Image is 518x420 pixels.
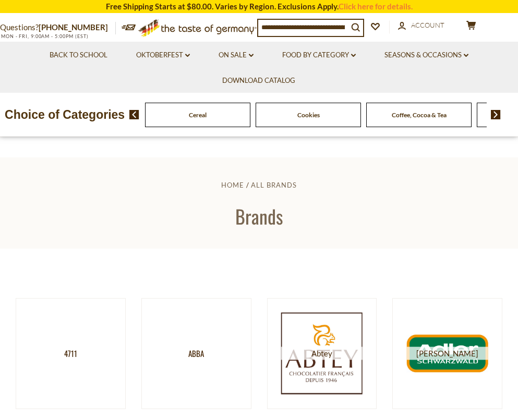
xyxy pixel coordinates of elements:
[392,111,447,119] a: Coffee, Cocoa & Tea
[267,298,377,409] a: Abtey
[16,298,126,409] a: 4711
[39,22,108,32] a: [PHONE_NUMBER]
[339,2,413,11] a: Click here for details.
[141,298,251,409] a: Abba
[491,110,501,119] img: next arrow
[221,181,244,189] a: Home
[392,298,502,409] a: [PERSON_NAME]
[251,181,297,189] a: All Brands
[129,110,139,119] img: previous arrow
[398,20,444,31] a: Account
[219,50,254,61] a: On Sale
[281,313,363,394] img: Abtey
[406,347,488,360] span: [PERSON_NAME]
[136,50,190,61] a: Oktoberfest
[384,50,468,61] a: Seasons & Occasions
[64,347,77,360] span: 4711
[411,21,444,29] span: Account
[235,202,283,230] span: Brands
[297,111,320,119] a: Cookies
[222,75,295,87] a: Download Catalog
[189,111,207,119] a: Cereal
[281,347,363,360] span: Abtey
[50,50,107,61] a: Back to School
[282,50,356,61] a: Food By Category
[406,313,488,394] img: Adler
[188,347,204,360] span: Abba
